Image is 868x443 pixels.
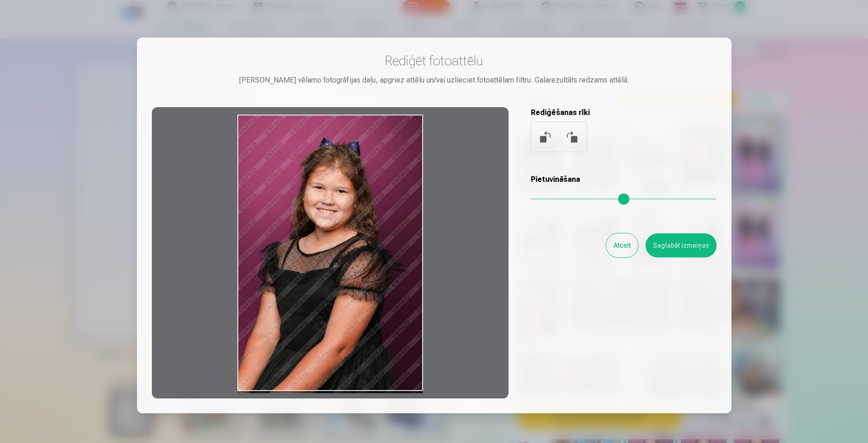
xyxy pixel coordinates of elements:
[152,75,717,86] div: [PERSON_NAME] vēlamo fotogrāfijas daļu, apgriez attēlu un/vai uzlieciet fotoattēlam filtru. Galar...
[531,174,717,185] h5: Pietuvināšana
[646,233,717,257] button: Saglabāt izmaiņas
[531,107,717,118] h5: Rediģēšanas rīki
[606,233,638,257] button: Atcelt
[152,52,717,69] h3: Rediģēt fotoattēlu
